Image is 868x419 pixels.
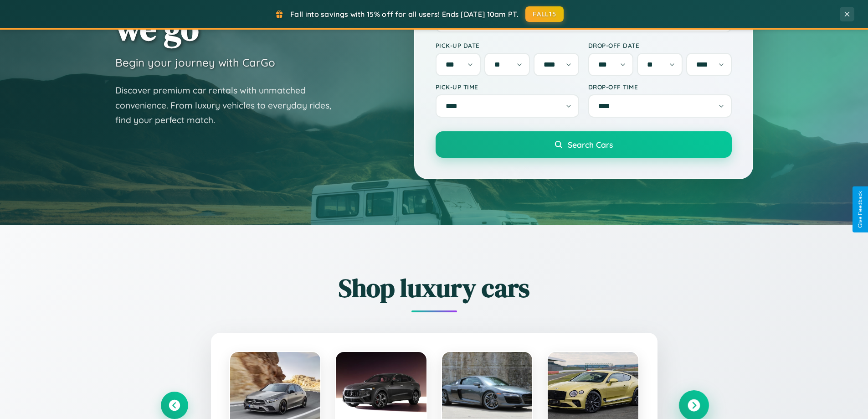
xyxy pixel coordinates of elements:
button: Search Cars [436,131,732,158]
h2: Shop luxury cars [161,270,708,305]
span: Fall into savings with 15% off for all users! Ends [DATE] 10am PT. [290,10,519,19]
label: Drop-off Time [588,83,732,91]
h3: Begin your journey with CarGo [115,56,275,69]
div: Give Feedback [857,191,863,228]
label: Pick-up Time [436,83,579,91]
button: FALL15 [525,6,564,22]
label: Pick-up Date [436,41,579,49]
span: Search Cars [568,140,613,150]
label: Drop-off Date [588,41,732,49]
p: Discover premium car rentals with unmatched convenience. From luxury vehicles to everyday rides, ... [115,83,343,128]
